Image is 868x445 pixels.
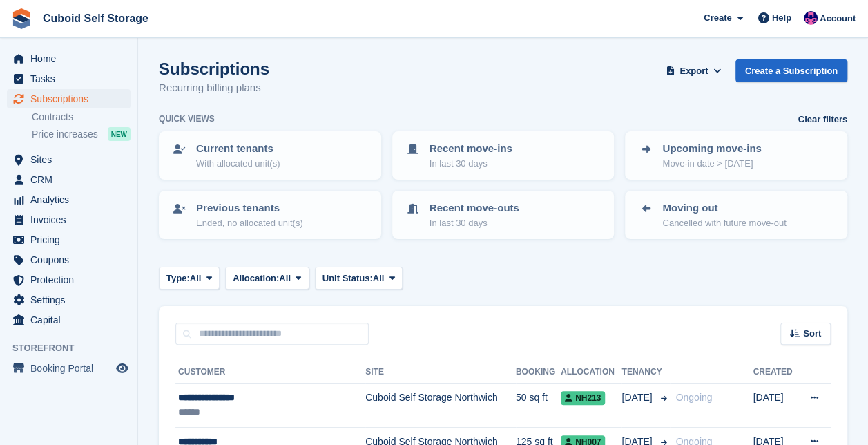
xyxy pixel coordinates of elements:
[679,64,708,78] span: Export
[621,390,655,405] span: [DATE]
[704,11,731,25] span: Create
[11,8,32,29] img: stora-icon-8386f47178a22dfd0bd8f6a31ec36ba5ce8667c1dd55bd0f319d3a0aa187defe.svg
[365,384,516,428] td: Cuboid Self Storage Northwich
[675,392,712,403] span: Ongoing
[753,361,798,384] th: Created
[662,157,761,171] p: Move-in date > [DATE]
[30,210,113,229] span: Invoices
[7,49,131,68] a: menu
[373,272,385,285] span: All
[753,384,798,428] td: [DATE]
[365,361,516,384] th: Site
[30,230,113,249] span: Pricing
[30,89,113,108] span: Subscriptions
[30,310,113,330] span: Capital
[225,267,309,290] button: Allocation: All
[7,89,131,108] a: menu
[159,113,215,125] h6: Quick views
[108,127,131,141] div: NEW
[820,12,856,26] span: Account
[626,133,846,178] a: Upcoming move-ins Move-in date > [DATE]
[804,11,818,25] img: Gurpreet Dev
[7,250,131,269] a: menu
[394,192,613,238] a: Recent move-outs In last 30 days
[803,327,821,341] span: Sort
[516,361,561,384] th: Booking
[196,141,280,157] p: Current tenants
[30,250,113,269] span: Coupons
[322,272,373,285] span: Unit Status:
[7,190,131,209] a: menu
[114,360,131,377] a: Preview store
[32,128,98,141] span: Price increases
[561,391,605,405] span: NH213
[516,384,561,428] td: 50 sq ft
[7,150,131,169] a: menu
[30,69,113,88] span: Tasks
[30,359,113,378] span: Booking Portal
[196,216,303,230] p: Ended, no allocated unit(s)
[160,133,380,178] a: Current tenants With allocated unit(s)
[32,126,131,142] a: Price increases NEW
[430,141,512,157] p: Recent move-ins
[233,272,279,285] span: Allocation:
[30,270,113,290] span: Protection
[30,150,113,169] span: Sites
[662,216,786,230] p: Cancelled with future move-out
[159,59,269,78] h1: Subscriptions
[159,267,220,290] button: Type: All
[735,59,847,82] a: Create a Subscription
[30,49,113,68] span: Home
[30,290,113,310] span: Settings
[430,200,519,216] p: Recent move-outs
[279,272,291,285] span: All
[7,69,131,88] a: menu
[7,290,131,310] a: menu
[772,11,791,25] span: Help
[32,111,131,124] a: Contracts
[30,170,113,189] span: CRM
[626,192,846,238] a: Moving out Cancelled with future move-out
[430,157,512,171] p: In last 30 days
[662,200,786,216] p: Moving out
[7,210,131,229] a: menu
[37,7,154,30] a: Cuboid Self Storage
[190,272,202,285] span: All
[7,270,131,290] a: menu
[196,157,280,171] p: With allocated unit(s)
[621,361,670,384] th: Tenancy
[315,267,403,290] button: Unit Status: All
[798,113,847,126] a: Clear filters
[7,170,131,189] a: menu
[430,216,519,230] p: In last 30 days
[7,359,131,378] a: menu
[394,133,613,178] a: Recent move-ins In last 30 days
[159,80,269,96] p: Recurring billing plans
[12,341,137,355] span: Storefront
[662,141,761,157] p: Upcoming move-ins
[7,230,131,249] a: menu
[30,190,113,209] span: Analytics
[7,310,131,330] a: menu
[664,59,724,82] button: Export
[160,192,380,238] a: Previous tenants Ended, no allocated unit(s)
[166,272,190,285] span: Type:
[196,200,303,216] p: Previous tenants
[561,361,621,384] th: Allocation
[175,361,365,384] th: Customer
